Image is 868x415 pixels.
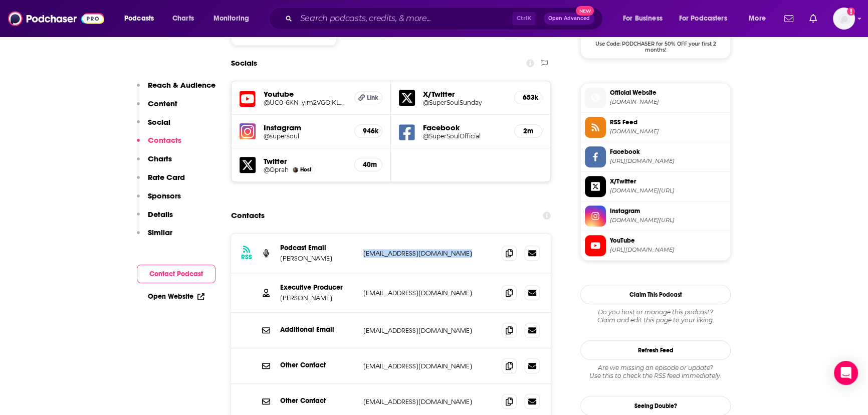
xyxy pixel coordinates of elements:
a: Facebook[URL][DOMAIN_NAME] [585,146,726,167]
p: Contacts [148,135,181,145]
h5: Instagram [264,123,346,132]
button: Claim This Podcast [580,285,731,304]
button: Show profile menu [833,8,855,30]
button: Open AdvancedNew [544,13,594,25]
span: Official Website [610,88,726,97]
a: Instagram[DOMAIN_NAME][URL] [585,205,726,227]
p: Rate Card [148,172,185,182]
a: Show notifications dropdown [780,10,797,27]
a: Show notifications dropdown [805,10,821,27]
p: [PERSON_NAME] [280,254,355,263]
p: [PERSON_NAME] [280,294,355,302]
a: RSS Feed[DOMAIN_NAME] [585,117,726,138]
button: Similar [137,228,172,246]
span: https://www.facebook.com/SuperSoulOfficial [610,157,726,165]
button: Contacts [137,135,181,154]
button: open menu [117,11,167,27]
p: Podcast Email [280,244,355,252]
button: Social [137,117,170,136]
svg: Add a profile image [847,8,855,16]
p: [EMAIL_ADDRESS][DOMAIN_NAME] [363,326,494,335]
h5: 40m [363,160,374,169]
span: More [749,12,766,26]
button: Content [137,99,177,117]
div: Claim and edit this page to your liking. [580,308,731,324]
p: [EMAIL_ADDRESS][DOMAIN_NAME] [363,362,494,370]
span: Use Code: PODCHASER for 50% OFF your first 2 months! [581,35,730,53]
a: @SuperSoulOfficial [423,132,506,140]
div: Search podcasts, credits, & more... [278,7,612,30]
span: YouTube [610,236,726,245]
button: open menu [673,11,742,27]
h5: X/Twitter [423,89,506,99]
span: siriusxm.com [610,98,726,106]
a: @SuperSoulSunday [423,99,506,106]
input: Search podcasts, credits, & more... [296,11,512,27]
span: For Podcasters [679,12,727,26]
p: [EMAIL_ADDRESS][DOMAIN_NAME] [363,289,494,297]
p: Other Contact [280,361,355,369]
h5: Facebook [423,123,506,132]
span: Facebook [610,147,726,156]
span: Podcasts [124,12,154,26]
span: X/Twitter [610,177,726,186]
img: Oprah Winfrey [293,167,298,172]
a: @UC0-6KN_yim2VGOiKL8sH1nA [264,99,346,106]
p: Sponsors [148,191,181,200]
span: Open Advanced [548,16,590,21]
button: Charts [137,154,172,172]
a: @Oprah [264,166,289,173]
p: Charts [148,154,172,163]
button: Refresh Feed [580,340,731,360]
span: Ctrl K [512,12,536,25]
span: https://www.youtube.com/channel/UC0-6KN_yim2VGOiKL8sH1nA [610,246,726,254]
a: Charts [166,11,200,27]
span: Host [300,166,311,173]
p: Details [148,210,173,219]
button: open menu [206,11,262,27]
p: Additional Email [280,325,355,334]
button: open menu [616,11,675,27]
h5: Twitter [264,156,346,166]
a: @supersoul [264,132,346,140]
p: [EMAIL_ADDRESS][DOMAIN_NAME] [363,249,494,258]
a: Link [354,91,382,104]
p: Social [148,117,170,127]
button: Reach & Audience [137,80,215,99]
span: Logged in as vivianamoreno [833,8,855,30]
button: Rate Card [137,172,185,191]
div: Open Intercom Messenger [834,361,858,385]
a: Official Website[DOMAIN_NAME] [585,87,726,108]
button: Details [137,210,173,228]
h5: 653k [523,93,534,102]
span: twitter.com/SuperSoulSunday [610,187,726,194]
span: feeds.simplecast.com [610,128,726,135]
p: Other Contact [280,396,355,405]
span: instagram.com/supersoul [610,217,726,224]
a: Open Website [148,292,204,301]
button: Contact Podcast [137,265,215,283]
h2: Socials [231,54,257,73]
img: iconImage [240,123,256,139]
p: [EMAIL_ADDRESS][DOMAIN_NAME] [363,397,494,406]
a: SimpleCast Deal: Use Code: PODCHASER for 50% OFF your first 2 months! [581,5,730,52]
p: Similar [148,228,172,237]
button: open menu [742,11,778,27]
span: Do you host or manage this podcast? [580,308,731,316]
a: YouTube[URL][DOMAIN_NAME] [585,235,726,256]
img: Podchaser - Follow, Share and Rate Podcasts [8,9,104,28]
p: Reach & Audience [148,80,215,90]
h5: Youtube [264,89,346,99]
h5: 946k [363,127,374,135]
span: Instagram [610,206,726,216]
div: Are we missing an episode or update? Use this to check the RSS feed immediately. [580,364,731,380]
a: X/Twitter[DOMAIN_NAME][URL] [585,176,726,197]
span: RSS Feed [610,118,726,127]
